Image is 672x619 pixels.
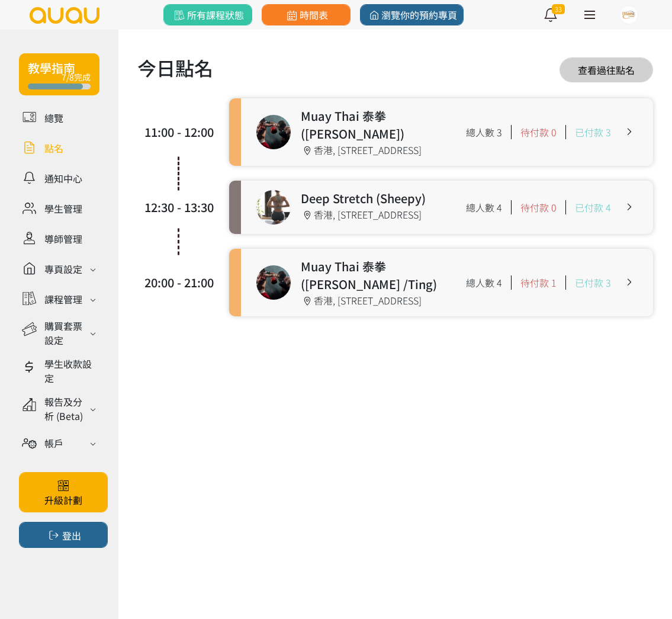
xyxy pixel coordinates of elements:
[366,8,457,22] span: 瀏覽你的預約專頁
[44,292,82,306] div: 課程管理
[19,522,108,548] button: 登出
[143,198,214,216] div: 12:30 - 13:30
[262,4,351,25] a: 時間表
[19,472,108,512] a: 升級計劃
[143,123,214,141] div: 11:00 - 12:00
[163,4,252,25] a: 所有課程狀態
[360,4,464,25] a: 瀏覽你的預約專頁
[172,8,243,22] span: 所有課程狀態
[560,57,653,82] a: 查看過往點名
[44,262,82,276] div: 專頁設定
[44,395,86,423] div: 報告及分析 (Beta)
[137,53,213,82] h1: 今日點名
[28,7,101,24] img: logo.svg
[284,8,327,22] span: 時間表
[143,274,214,291] div: 20:00 - 21:00
[552,4,565,14] span: 33
[44,436,63,450] div: 帳戶
[44,319,86,347] div: 購買套票設定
